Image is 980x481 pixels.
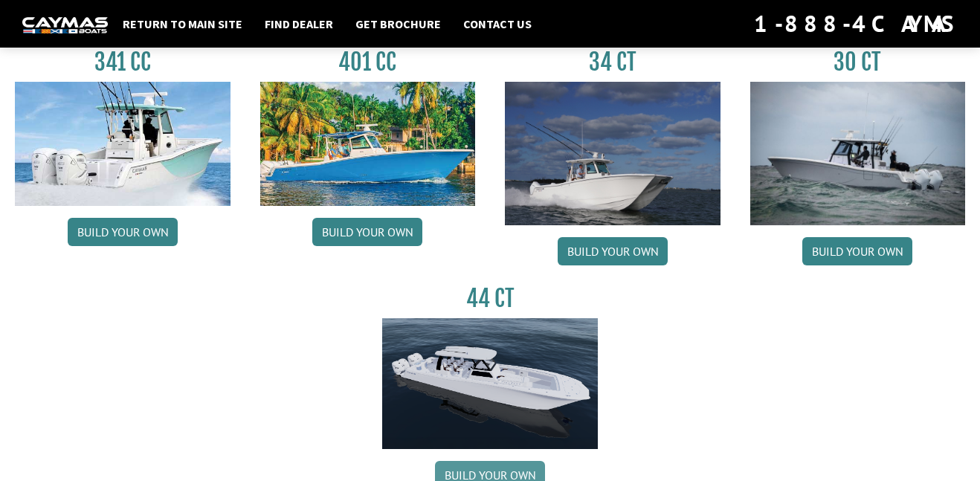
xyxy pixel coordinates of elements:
img: 341CC-thumbjpg.jpg [15,82,231,206]
a: Contact Us [456,14,539,33]
h3: 30 CT [750,48,966,76]
a: Build your own [558,237,668,265]
a: Build your own [68,218,178,246]
a: Build your own [312,218,422,246]
img: Caymas_34_CT_pic_1.jpg [505,82,721,225]
img: 401CC_thumb.pg.jpg [260,82,476,206]
h3: 341 CC [15,48,231,76]
h3: 44 CT [382,285,598,312]
h3: 401 CC [260,48,476,76]
a: Find Dealer [257,14,341,33]
img: 44ct_background.png [382,318,598,449]
img: white-logo-c9c8dbefe5ff5ceceb0f0178aa75bf4bb51f6bca0971e226c86eb53dfe498488.png [22,17,108,33]
a: Return to main site [115,14,250,33]
a: Get Brochure [348,14,448,33]
div: 1-888-4CAYMAS [754,7,958,40]
a: Build your own [802,237,912,265]
img: 30_CT_photo_shoot_for_caymas_connect.jpg [750,82,966,225]
h3: 34 CT [505,48,721,76]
